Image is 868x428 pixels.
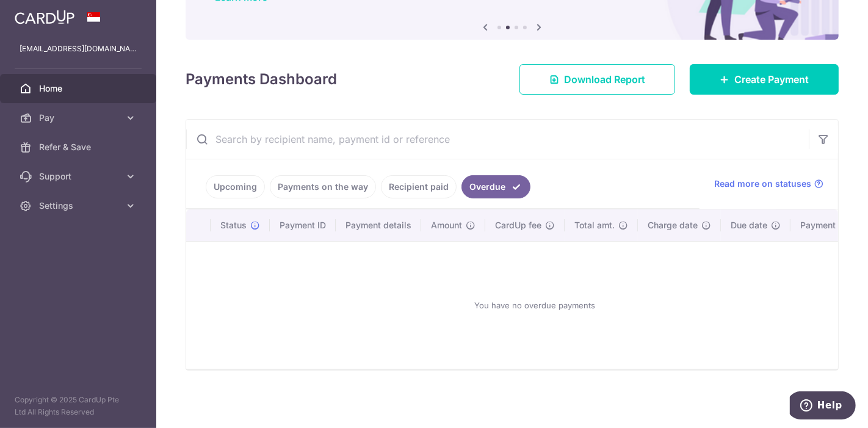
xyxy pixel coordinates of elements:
[270,175,376,198] a: Payments on the way
[39,112,120,124] span: Pay
[648,219,698,231] span: Charge date
[20,43,137,55] p: [EMAIL_ADDRESS][DOMAIN_NAME]
[690,64,839,95] a: Create Payment
[39,200,120,212] span: Settings
[714,178,823,190] a: Read more on statuses
[574,219,615,231] span: Total amt.
[734,72,809,87] span: Create Payment
[731,219,767,231] span: Due date
[519,64,675,95] a: Download Report
[206,175,265,198] a: Upcoming
[186,68,337,90] h4: Payments Dashboard
[381,175,457,198] a: Recipient paid
[186,120,809,159] input: Search by recipient name, payment id or reference
[39,82,120,95] span: Home
[431,219,462,231] span: Amount
[15,10,74,24] img: CardUp
[714,178,811,190] span: Read more on statuses
[270,209,336,241] th: Payment ID
[39,170,120,183] span: Support
[336,209,421,241] th: Payment details
[564,72,645,87] span: Download Report
[220,219,247,231] span: Status
[790,391,856,422] iframe: Opens a widget where you can find more information
[495,219,541,231] span: CardUp fee
[39,141,120,153] span: Refer & Save
[461,175,530,198] a: Overdue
